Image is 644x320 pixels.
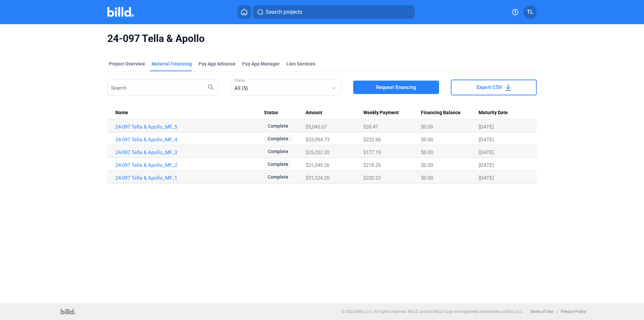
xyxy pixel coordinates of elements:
[376,84,416,91] span: Request financing
[286,60,315,67] div: Lien Services
[115,137,264,143] a: 24-097 Tella & Apollo_MF_4
[421,137,433,143] span: $0.00
[523,5,537,19] button: TL
[451,80,537,95] button: Export CSV
[264,160,292,168] span: Complete
[107,32,537,45] span: 24-097 Tella & Apollo
[152,60,192,67] div: Material Financing
[264,173,292,181] span: Complete
[479,137,494,143] span: [DATE]
[363,124,378,130] span: $35.47
[363,162,381,168] span: $218.29
[421,110,461,116] span: Financing Balance
[477,84,502,91] span: Export CSV
[561,309,586,314] b: Privacy Policy
[479,124,494,130] span: [DATE]
[115,110,128,116] span: Name
[115,175,264,181] a: 24-097 Tella & Apollo_MF_1
[306,124,327,130] span: $5,045.67
[421,175,433,181] span: $0.00
[107,7,134,17] img: Billd Company Logo
[363,175,381,181] span: $220.23
[264,110,278,116] span: Status
[115,124,264,130] a: 24-097 Tella & Apollo_MF_5
[306,110,363,116] div: Amount
[306,162,329,168] span: $31,049.26
[264,134,292,143] span: Complete
[353,81,439,94] button: Request financing
[421,162,433,168] span: $0.00
[363,137,381,143] span: $232.68
[306,149,329,155] span: $25,202.20
[479,162,494,168] span: [DATE]
[306,110,322,116] span: Amount
[530,309,553,314] b: Terms of Use
[479,149,494,155] span: [DATE]
[207,83,215,91] mat-icon: search
[264,147,292,155] span: Complete
[341,309,523,314] p: © 2025 Billd, LLC. All rights reserved. BILLD and the BILLD logo are registered trademarks of Bil...
[556,309,557,314] p: |
[363,149,381,155] span: $177.19
[266,8,302,16] span: Search projects
[421,124,433,130] span: $0.00
[242,60,280,67] span: Pay App Manager
[61,309,75,314] img: logo
[363,110,399,116] span: Weekly Payment
[115,110,264,116] div: Name
[115,149,264,155] a: 24-097 Tella & Apollo_MF_3
[421,149,433,155] span: $0.00
[109,60,145,67] div: Project Overview
[253,5,415,19] button: Search projects
[264,122,292,130] span: Complete
[479,175,494,181] span: [DATE]
[264,110,306,116] div: Status
[421,110,479,116] div: Financing Balance
[479,110,508,116] span: Maturity Date
[199,60,235,67] div: Pay App Advance
[363,110,421,116] div: Weekly Payment
[234,85,248,91] mat-select-trigger: All (5)
[115,162,264,168] a: 24-097 Tella & Apollo_MF_2
[306,137,329,143] span: $33,094.73
[479,110,529,116] div: Maturity Date
[306,175,329,181] span: $31,324.20
[527,8,533,16] span: TL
